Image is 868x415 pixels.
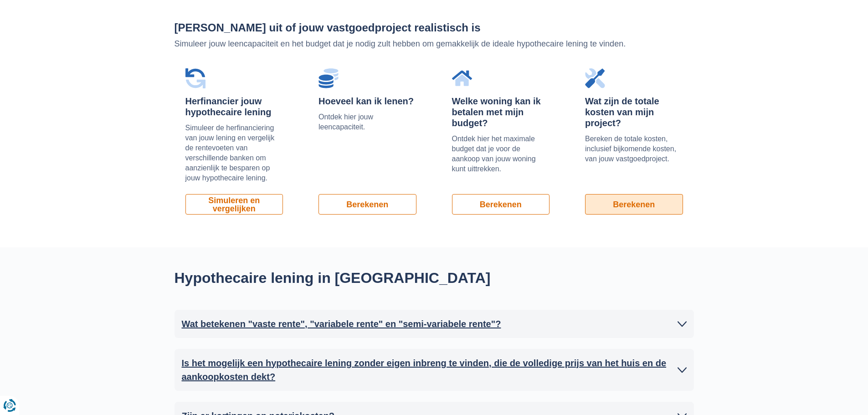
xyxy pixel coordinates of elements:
[585,96,683,128] div: Wat zijn de totale kosten van mijn project?
[585,194,683,215] a: Berekenen
[185,96,283,118] div: Herfinancier jouw hypothecaire lening
[185,194,283,215] a: Simuleren en vergelijken
[585,134,683,164] p: Bereken de totale kosten, inclusief bijkomende kosten, van jouw vastgoedproject.
[318,96,416,107] div: Hoeveel kan ik lenen?
[175,269,516,287] h2: Hypothecaire lening in [GEOGRAPHIC_DATA]
[318,194,416,215] a: Berekenen
[318,68,339,88] img: Hoeveel kan ik lenen?
[182,356,687,384] a: Is het mogelijk een hypothecaire lening zonder eigen inbreng te vinden, die de volledige prijs va...
[175,22,694,34] h2: [PERSON_NAME] uit of jouw vastgoedproject realistisch is
[452,134,550,174] p: Ontdek hier het maximale budget dat je voor de aankoop van jouw woning kunt uittrekken.
[182,356,678,384] h2: Is het mogelijk een hypothecaire lening zonder eigen inbreng te vinden, die de volledige prijs va...
[185,123,283,183] p: Simuleer de herfinanciering van jouw lening en vergelijk de rentevoeten van verschillende banken ...
[175,38,694,50] p: Simuleer jouw leencapaciteit en het budget dat je nodig zult hebben om gemakkelijk de ideale hypo...
[185,68,205,88] img: Herfinancier jouw hypothecaire lening
[182,317,501,331] h2: Wat betekenen "vaste rente", "variabele rente" en "semi-variabele rente"?
[452,68,472,88] img: Welke woning kan ik betalen met mijn budget?
[585,68,605,88] img: Wat zijn de totale kosten van mijn project?
[452,194,550,215] a: Berekenen
[318,112,416,132] p: Ontdek hier jouw leencapaciteit.
[182,317,687,331] a: Wat betekenen "vaste rente", "variabele rente" en "semi-variabele rente"?
[452,96,550,128] div: Welke woning kan ik betalen met mijn budget?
